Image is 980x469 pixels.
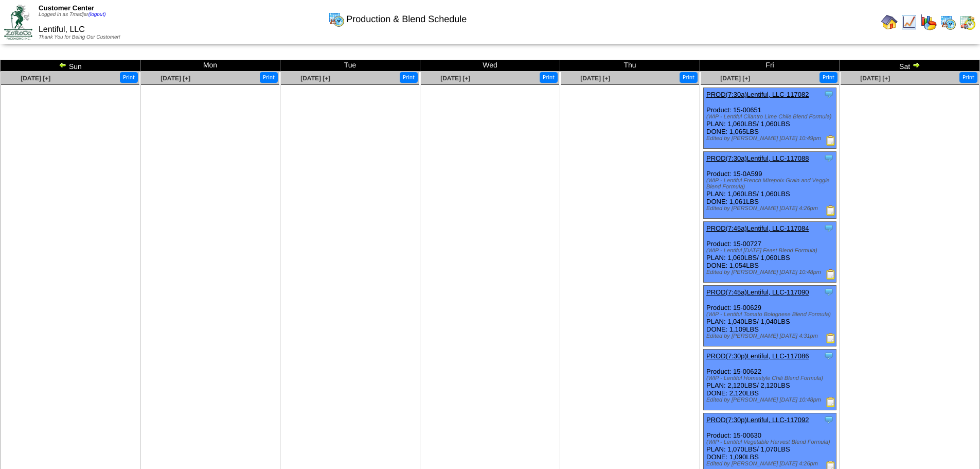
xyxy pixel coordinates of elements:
[824,153,834,163] img: Tooltip
[706,397,836,403] div: Edited by [PERSON_NAME] [DATE] 10:48pm
[4,5,32,39] img: ZoRoCo_Logo(Green%26Foil)%20jpg.webp
[704,350,836,410] div: Product: 15-00622 PLAN: 2,120LBS / 2,120LBS DONE: 2,120LBS
[39,4,94,12] span: Customer Center
[706,91,809,98] a: PROD(7:30a)Lentiful, LLC-117082
[440,75,470,82] a: [DATE] [+]
[901,14,917,30] img: line_graph.gif
[860,75,890,82] a: [DATE] [+]
[580,75,610,82] a: [DATE] [+]
[706,224,809,232] a: PROD(7:45a)Lentiful, LLC-117084
[704,152,836,219] div: Product: 15-0A599 PLAN: 1,060LBS / 1,060LBS DONE: 1,061LBS
[161,75,190,82] a: [DATE] [+]
[720,75,750,82] a: [DATE] [+]
[400,72,418,83] button: Print
[826,333,836,343] img: Production Report
[706,461,836,467] div: Edited by [PERSON_NAME] [DATE] 4:26pm
[88,12,106,18] a: (logout)
[540,72,558,83] button: Print
[706,333,836,339] div: Edited by [PERSON_NAME] [DATE] 4:31pm
[346,14,467,25] span: Production & Blend Schedule
[840,60,980,72] td: Sat
[819,72,838,83] button: Print
[260,72,278,83] button: Print
[706,135,836,142] div: Edited by [PERSON_NAME] [DATE] 10:49pm
[280,60,420,72] td: Tue
[826,205,836,216] img: Production Report
[706,416,809,424] a: PROD(7:30p)Lentiful, LLC-117092
[120,72,138,83] button: Print
[706,178,836,190] div: (WIP - Lentiful French Mirepoix Grain and Veggie Blend Formula)
[912,61,920,69] img: arrowright.gif
[959,72,977,83] button: Print
[824,414,834,425] img: Tooltip
[704,88,836,149] div: Product: 15-00651 PLAN: 1,060LBS / 1,060LBS DONE: 1,065LBS
[706,352,809,360] a: PROD(7:30p)Lentiful, LLC-117086
[706,248,836,254] div: (WIP - Lentiful [DATE] Feast Blend Formula)
[560,60,700,72] td: Thu
[39,25,85,34] span: Lentiful, LLC
[1,60,140,72] td: Sun
[706,439,836,445] div: (WIP - Lentiful Vegetable Harvest Blend Formula)
[824,351,834,361] img: Tooltip
[704,286,836,346] div: Product: 15-00629 PLAN: 1,040LBS / 1,040LBS DONE: 1,109LBS
[706,288,809,296] a: PROD(7:45a)Lentiful, LLC-117090
[300,75,330,82] a: [DATE] [+]
[881,14,898,30] img: home.gif
[706,114,836,120] div: (WIP - Lentiful Cilantro Lime Chile Blend Formula)
[21,75,50,82] a: [DATE] [+]
[959,14,976,30] img: calendarinout.gif
[940,14,956,30] img: calendarprod.gif
[420,60,560,72] td: Wed
[706,205,836,212] div: Edited by [PERSON_NAME] [DATE] 4:26pm
[706,311,836,318] div: (WIP - Lentiful Tomato Bolognese Blend Formula)
[826,269,836,280] img: Production Report
[824,287,834,297] img: Tooltip
[824,89,834,99] img: Tooltip
[680,72,698,83] button: Print
[920,14,937,30] img: graph.gif
[826,397,836,407] img: Production Report
[700,60,840,72] td: Fri
[824,223,834,233] img: Tooltip
[706,269,836,275] div: Edited by [PERSON_NAME] [DATE] 10:48pm
[140,60,280,72] td: Mon
[706,375,836,381] div: (WIP - Lentiful Homestyle Chili Blend Formula)
[706,154,809,162] a: PROD(7:30a)Lentiful, LLC-117088
[39,34,120,40] span: Thank You for Being Our Customer!
[328,11,345,27] img: calendarprod.gif
[826,135,836,146] img: Production Report
[704,222,836,283] div: Product: 15-00727 PLAN: 1,060LBS / 1,060LBS DONE: 1,054LBS
[39,12,106,18] span: Logged in as Tmadjar
[59,61,67,69] img: arrowleft.gif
